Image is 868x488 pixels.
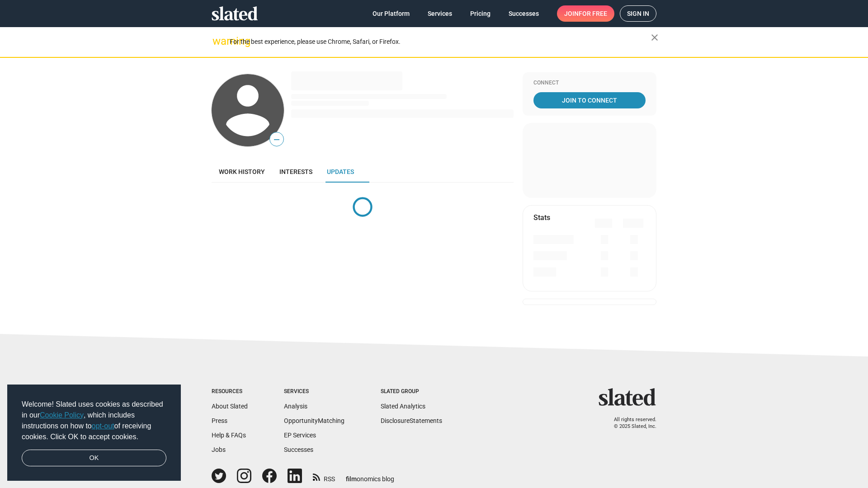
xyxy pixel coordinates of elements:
span: Work history [219,168,265,175]
span: Join [564,5,607,22]
div: Resources [212,388,248,395]
a: DisclosureStatements [381,417,442,424]
mat-icon: warning [212,36,223,47]
div: Connect [533,80,646,87]
a: Sign in [620,5,656,22]
div: For the best experience, please use Chrome, Safari, or Firefox. [230,36,651,48]
span: film [346,475,357,483]
a: Pricing [463,5,498,22]
a: Slated Analytics [381,403,425,410]
span: Join To Connect [535,92,644,108]
span: Pricing [470,5,491,22]
div: Services [284,388,344,395]
span: Our Platform [373,5,410,22]
div: cookieconsent [7,385,181,481]
p: All rights reserved. © 2025 Slated, Inc. [604,417,656,430]
div: Slated Group [381,388,442,395]
span: Interests [279,168,312,175]
span: Updates [327,168,354,175]
a: About Slated [212,403,248,410]
a: filmonomics blog [346,468,394,483]
a: Join To Connect [533,92,646,108]
a: Updates [320,161,361,183]
a: opt-out [92,422,114,430]
a: RSS [313,469,335,483]
a: Work history [212,161,272,183]
a: Our Platform [365,5,417,22]
a: Interests [272,161,320,183]
a: Jobs [212,446,226,453]
span: for free [579,5,607,22]
a: Help & FAQs [212,432,246,439]
a: Successes [501,5,546,22]
mat-card-title: Stats [533,213,550,222]
a: Cookie Policy [40,411,84,419]
span: Successes [509,5,539,22]
a: Services [420,5,459,22]
a: Joinfor free [557,5,614,22]
a: Successes [284,446,313,453]
span: — [270,134,283,145]
span: Welcome! Slated uses cookies as described in our , which includes instructions on how to of recei... [22,399,166,442]
mat-icon: close [649,32,660,43]
a: EP Services [284,432,316,439]
span: Sign in [627,6,649,21]
a: dismiss cookie message [22,450,166,467]
a: Press [212,417,227,424]
a: Analysis [284,403,307,410]
a: OpportunityMatching [284,417,344,424]
span: Services [428,5,452,22]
